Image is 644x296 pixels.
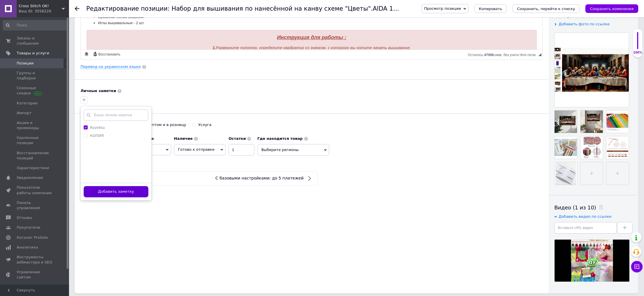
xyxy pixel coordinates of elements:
span: Аналитика [17,245,38,250]
span: Управление сайтом [17,270,53,280]
h1: Редактирование позиции: Набор для вышивания по нанесённой на канву схеме "Цветы".AIDA 14CT printe... [86,5,462,12]
span: Панель управления [17,200,53,211]
div: Вернуться назад [75,6,79,11]
span: Просмотр позиции [424,6,461,11]
div: Подсчет символов [468,51,538,57]
div: Ваш ID: 3558220 [19,9,69,14]
button: Сохранить, перейти к списку [513,4,580,13]
button: Добавить заметку [84,186,148,197]
input: Ваша личная заметка [84,109,148,121]
span: Заказы и сообщения [17,36,53,46]
span: Товары и услуги [17,51,49,56]
span: Добавить видео по ссылке [559,214,612,219]
span: Удаленные позиции [17,135,53,146]
span: Инструкция для работы : [196,57,265,63]
span: Показатели работы компании [17,185,53,195]
span: 47066 [484,53,494,57]
div: 100% [633,51,642,55]
span: Позиции [17,61,34,66]
label: Rozetka [90,125,105,130]
button: Чат с покупателем [631,261,643,272]
body: Визуальный текстовый редактор, EA902DF3-6BF8-4533-9824-D3F475E9E6F9 [6,6,456,269]
li: [PERSON_NAME] с нанесённым рисунком, цветная печать ( по окончании работы краска смывается водой). [17,25,444,31]
b: Остатки [229,136,246,141]
span: Категории [17,101,38,106]
li: Набор хлопковых нитей мулине с запасом ( на 30% больше, чем необходимо). [17,31,444,37]
span: Импорт [17,110,32,116]
li: Бумажная схема вышивки. [17,37,444,43]
div: Услуга [198,122,212,127]
span: Готово к отправке [178,147,214,152]
b: 1. [132,68,135,72]
b: Где находится товар [257,136,303,141]
span: Сезонные скидки [17,85,53,96]
b: Комплектация : [216,11,245,15]
em: Разверните полотно, определите квадратик со значком, с которого вы хотите начать вышивание. [132,68,330,72]
input: - [229,144,254,156]
label: КОПИЯ [90,133,104,138]
div: 100% Качество заполнения [633,29,643,58]
span: Копировать [479,7,502,11]
span: Уведомления [17,175,43,180]
div: Оптом и в розницу [149,122,186,127]
span: Покупатели [17,225,40,230]
a: Перевод на украинском языке [80,64,141,69]
span: Каталог ProSale [17,235,48,240]
span: Отзывы [17,215,32,220]
span: Характеристики [17,165,49,171]
span: Cross Stitch OK! [19,3,62,9]
input: Вставьте URL видео [554,222,617,234]
span: Восстановление позиций [17,150,53,161]
button: Сохранить изменения [585,4,638,13]
span: Восстановить [97,52,120,57]
b: Личные заметки [80,89,116,93]
i: Сохранить, перейти к списку [517,7,575,11]
i: Сохранить изменения [590,7,634,11]
button: Копировать [474,4,507,13]
span: Группы и подборки [17,70,53,81]
span: Видео (1 из 10) [554,205,596,211]
span: Акции и промокоды [17,120,53,131]
span: Инструменты вебмастера и SEO [17,255,53,265]
b: Наличие [174,136,193,141]
a: Восстановить [92,51,121,57]
span: Добавить фото по ссылке [559,22,610,26]
span: Выберите регионы [257,144,329,156]
span: Перетащите для изменения размера [538,53,541,56]
span: С базовыми настройками: до 5 платежей [215,176,304,180]
li: Иглы вышивальные - 2 шт. [17,43,444,49]
a: Сделать резервную копию сейчас [83,51,90,57]
span: шт. [135,144,171,155]
input: Поиск [3,20,68,30]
